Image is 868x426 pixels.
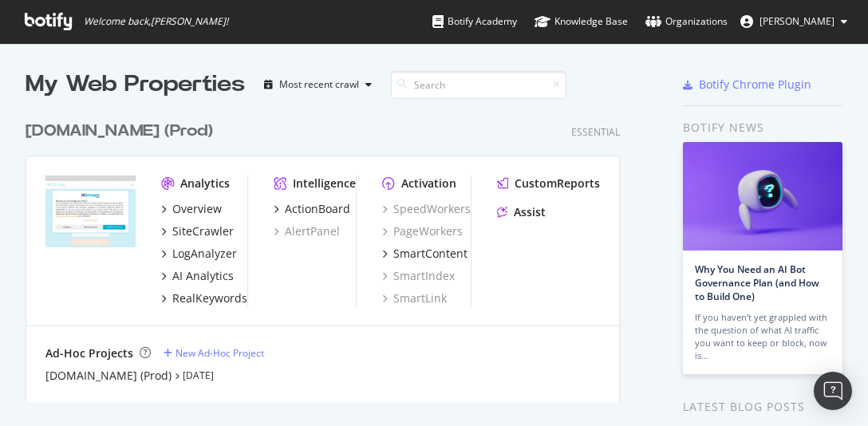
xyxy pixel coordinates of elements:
[497,204,546,220] a: Assist
[84,15,228,28] span: Welcome back, [PERSON_NAME] !
[274,201,350,217] a: ActionBoard
[393,246,468,262] div: SmartContent
[683,398,842,416] div: Latest Blog Posts
[683,119,842,136] div: Botify news
[180,176,230,191] div: Analytics
[515,176,600,191] div: CustomReports
[161,268,234,284] a: AI Analytics
[401,176,456,191] div: Activation
[514,204,546,220] div: Assist
[382,201,471,217] a: SpeedWorkers
[293,176,356,191] div: Intelligence
[432,14,517,30] div: Botify Academy
[695,262,819,303] a: Why You Need an AI Bot Governance Plan (and How to Build One)
[391,71,566,99] input: Search
[258,72,378,97] button: Most recent crawl
[279,80,359,89] div: Most recent crawl
[161,290,247,306] a: RealKeywords
[176,346,264,360] div: New Ad-Hoc Project
[382,223,463,239] a: PageWorkers
[26,120,213,143] div: [DOMAIN_NAME] (Prod)
[45,368,172,384] a: [DOMAIN_NAME] (Prod)
[161,246,237,262] a: LogAnalyzer
[285,201,350,217] div: ActionBoard
[172,290,247,306] div: RealKeywords
[161,223,234,239] a: SiteCrawler
[45,176,136,247] img: www.idgarages.com
[161,201,222,217] a: Overview
[26,69,245,101] div: My Web Properties
[683,77,811,93] a: Botify Chrome Plugin
[164,346,264,360] a: New Ad-Hoc Project
[814,372,852,410] div: Open Intercom Messenger
[382,246,468,262] a: SmartContent
[45,345,133,361] div: Ad-Hoc Projects
[699,77,811,93] div: Botify Chrome Plugin
[759,14,834,28] span: Pierre M
[382,290,447,306] a: SmartLink
[695,311,831,362] div: If you haven’t yet grappled with the question of what AI traffic you want to keep or block, now is…
[172,201,222,217] div: Overview
[497,176,600,191] a: CustomReports
[535,14,628,30] div: Knowledge Base
[571,125,620,139] div: Essential
[172,223,234,239] div: SiteCrawler
[26,120,219,143] a: [DOMAIN_NAME] (Prod)
[183,369,214,382] a: [DATE]
[26,101,633,402] div: grid
[728,9,860,34] button: [PERSON_NAME]
[274,223,340,239] a: AlertPanel
[645,14,728,30] div: Organizations
[382,268,455,284] a: SmartIndex
[172,246,237,262] div: LogAnalyzer
[683,142,842,250] img: Why You Need an AI Bot Governance Plan (and How to Build One)
[172,268,234,284] div: AI Analytics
